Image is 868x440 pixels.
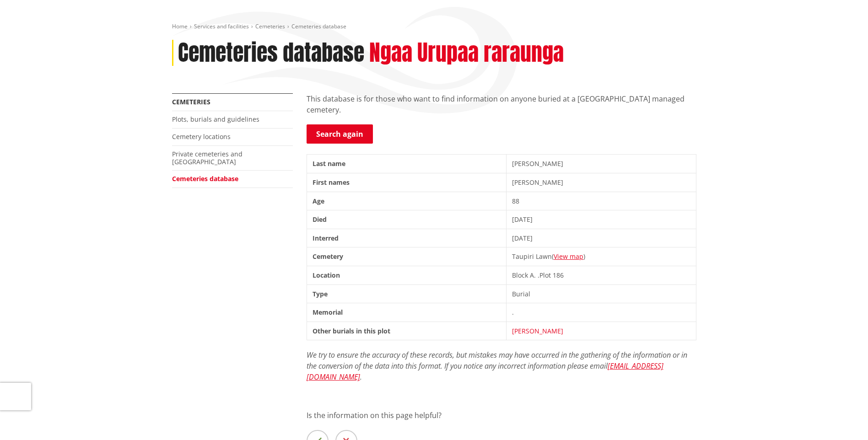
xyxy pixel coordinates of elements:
[307,266,507,284] th: Location
[553,271,564,279] span: 186
[512,327,563,335] a: [PERSON_NAME]
[554,252,583,261] a: View map
[826,402,859,435] iframe: Messenger Launcher
[172,23,696,31] nav: breadcrumb
[307,210,507,229] th: Died
[172,22,188,30] a: Home
[307,410,696,421] p: Is the information on this page helpful?
[539,271,551,279] span: Plot
[307,155,507,173] th: Last name
[172,174,238,183] a: Cemeteries database
[507,192,696,210] td: 88
[507,284,696,303] td: Burial
[172,115,259,123] a: Plots, burials and guidelines
[172,132,231,141] a: Cemetery locations
[507,155,696,173] td: [PERSON_NAME]
[530,271,534,279] span: A
[291,22,346,30] span: Cemeteries database
[507,173,696,192] td: [PERSON_NAME]
[307,350,687,382] em: We try to ensure the accuracy of these records, but mistakes may have occurred in the gathering o...
[307,124,373,144] a: Search again
[507,303,696,322] td: .
[552,252,585,261] span: ( )
[255,22,285,30] a: Cemeteries
[507,210,696,229] td: [DATE]
[369,40,564,66] h2: Ngaa Urupaa raraunga
[307,284,507,303] th: Type
[507,247,696,266] td: Taupiri Lawn
[507,229,696,247] td: [DATE]
[307,322,507,340] th: Other burials in this plot
[307,229,507,247] th: Interred
[307,303,507,322] th: Memorial
[194,22,249,30] a: Services and facilities
[307,192,507,210] th: Age
[307,361,663,382] a: [EMAIL_ADDRESS][DOMAIN_NAME]
[512,271,528,279] span: Block
[307,93,696,115] p: This database is for those who want to find information on anyone buried at a [GEOGRAPHIC_DATA] m...
[172,97,210,106] a: Cemeteries
[507,266,696,284] td: . .
[172,150,243,166] a: Private cemeteries and [GEOGRAPHIC_DATA]
[307,173,507,192] th: First names
[178,40,364,66] h1: Cemeteries database
[307,247,507,266] th: Cemetery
